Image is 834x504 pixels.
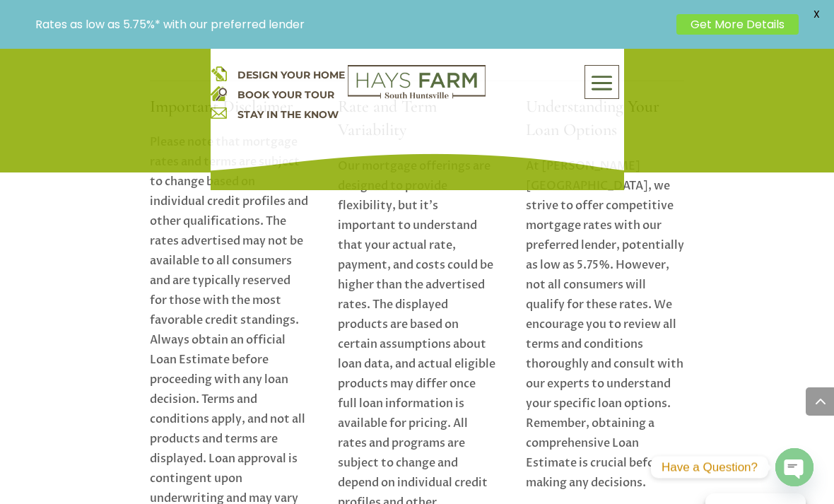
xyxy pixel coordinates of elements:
[35,18,669,31] p: Rates as low as 5.75%* with our preferred lender
[211,85,227,101] img: book your home tour
[237,108,339,121] a: STAY IN THE KNOW
[348,65,486,98] img: Logo
[526,156,684,493] p: At [PERSON_NAME][GEOGRAPHIC_DATA], we strive to offer competitive mortgage rates with our preferr...
[237,88,334,101] a: BOOK YOUR TOUR
[806,4,827,25] span: X
[211,65,227,81] img: design your home
[676,14,799,35] a: Get More Details
[237,69,345,81] a: DESIGN YOUR HOME
[348,89,486,102] a: hays farm homes huntsville development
